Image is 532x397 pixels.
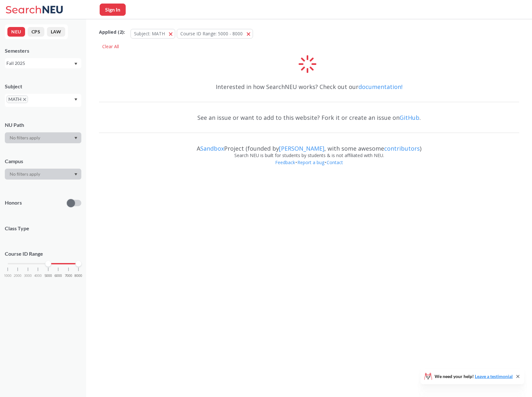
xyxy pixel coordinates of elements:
div: Fall 2025 [6,60,74,67]
a: Feedback [275,159,295,165]
span: Applied ( 2 ): [99,29,125,36]
span: We need your help! [435,374,513,379]
div: • • [99,159,519,176]
div: MATHX to remove pillDropdown arrow [5,94,81,107]
div: See an issue or want to add to this website? Fork it or create an issue on . [99,108,519,127]
span: Subject: MATH [134,31,165,37]
div: Interested in how SearchNEU works? Check out our [99,77,519,96]
span: 3000 [24,274,32,278]
span: Course ID Range: 5000 - 8000 [180,31,243,37]
span: 1000 [4,274,12,278]
span: 4000 [34,274,42,278]
a: contributors [384,145,420,152]
button: Sign In [100,4,126,16]
div: Semesters [5,47,81,54]
span: 8000 [75,274,82,278]
svg: Dropdown arrow [74,137,77,139]
div: NU Path [5,121,81,128]
a: Sandbox [200,145,224,152]
div: Subject [5,83,81,90]
span: 2000 [14,274,22,278]
span: 6000 [54,274,62,278]
p: Course ID Range [5,250,81,258]
a: Contact [326,159,343,165]
button: NEU [7,27,25,37]
div: Clear All [99,42,122,51]
div: Campus [5,158,81,165]
div: Search NEU is built for students by students & is not affiliated with NEU. [99,152,519,159]
span: 7000 [65,274,72,278]
svg: Dropdown arrow [74,63,77,65]
a: documentation! [358,83,402,91]
svg: X to remove pill [23,98,26,101]
p: Honors [5,199,22,207]
button: Subject: MATH [131,29,175,39]
button: LAW [47,27,65,37]
span: MATHX to remove pill [6,95,28,103]
a: Leave a testimonial [475,374,513,379]
a: GitHub [400,114,419,121]
span: Class Type [5,225,81,232]
a: [PERSON_NAME] [279,145,324,152]
svg: Dropdown arrow [74,98,77,101]
svg: Dropdown arrow [74,173,77,176]
div: Dropdown arrow [5,132,81,143]
div: A Project (founded by , with some awesome ) [99,139,519,152]
a: Report a bug [297,159,325,165]
div: Dropdown arrow [5,169,81,180]
div: Fall 2025Dropdown arrow [5,58,81,68]
button: Course ID Range: 5000 - 8000 [177,29,253,39]
button: CPS [28,27,44,37]
span: 5000 [44,274,52,278]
